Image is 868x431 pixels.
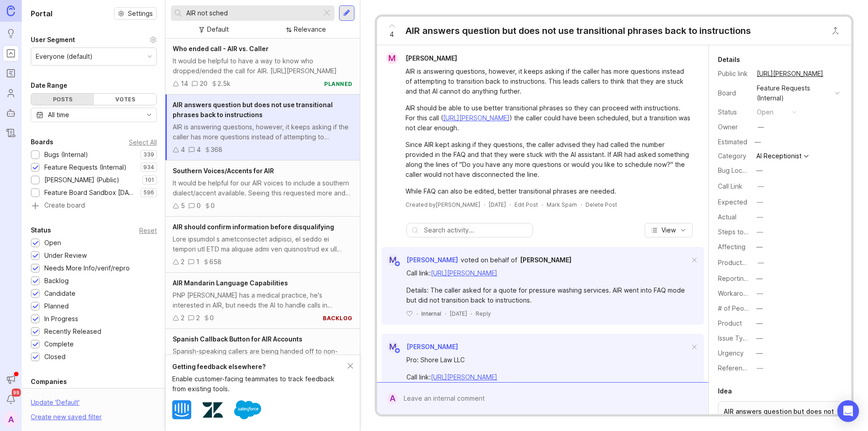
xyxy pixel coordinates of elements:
[196,257,199,267] div: 1
[197,145,201,155] div: 4
[757,289,763,298] div: —
[181,145,185,155] div: 4
[94,94,157,105] div: Votes
[489,201,506,208] a: [DATE]
[547,201,577,208] button: Mark Spam
[509,201,511,208] div: ·
[542,201,543,208] div: ·
[421,310,441,317] div: Internal
[431,373,497,381] a: [URL][PERSON_NAME]
[44,289,75,298] div: Candidate
[718,151,750,161] div: Category
[181,79,188,89] div: 14
[44,352,66,362] div: Closed
[3,65,19,81] a: Roadmaps
[394,347,401,354] img: member badge
[31,412,102,422] div: Create new saved filter
[718,213,736,221] label: Actual
[718,243,745,251] label: Affecting
[757,227,763,237] div: —
[406,285,689,305] div: Details: The caller asked for a quote for pressure washing services. AIR went into FAQ mode but d...
[406,355,689,365] div: Pro: Shore Law LLC
[661,226,676,235] span: View
[416,310,418,317] div: ·
[718,54,740,65] div: Details
[234,396,261,423] img: Salesforce logo
[718,364,758,372] label: Reference(s)
[394,260,401,267] img: member badge
[718,166,757,174] label: Bug Location
[718,275,766,282] label: Reporting Team
[44,188,136,198] div: Feature Board Sandbox [DATE]
[461,255,517,265] div: voted on behalf of
[718,304,782,312] label: # of People Affected
[381,52,464,64] a: M[PERSON_NAME]
[294,24,326,34] div: Relevance
[758,258,764,268] div: —
[756,274,763,284] div: —
[173,279,288,287] span: AIR Mandarin Language Capabilities
[406,54,457,62] span: [PERSON_NAME]
[756,303,763,313] div: —
[3,105,19,121] a: Autopilot
[3,25,19,42] a: Ideas
[173,234,353,254] div: Lore ipsumdol s ametconsectet adipisci, el seddo ei tempori utl ETD ma aliquae admi ven quisnostr...
[196,313,200,323] div: 2
[484,201,485,208] div: ·
[754,211,766,223] button: Actual
[514,201,538,208] div: Edit Post
[172,374,348,394] div: Enable customer-facing teammates to track feedback from existing tools.
[406,343,458,350] span: [PERSON_NAME]
[12,388,21,397] span: 99
[757,197,763,207] div: —
[757,363,763,373] div: —
[718,259,766,266] label: ProductboardID
[31,80,67,91] div: Date Range
[31,137,53,147] div: Boards
[165,38,360,95] a: Who ended call - AIR vs. CallerIt would be helpful to have a way to know who dropped/ended the ca...
[406,66,690,96] div: AIR is answering questions, however, it keeps asking if the caller has more questions instead of ...
[143,189,154,196] p: 596
[44,175,119,185] div: [PERSON_NAME] (Public)
[3,411,19,427] button: A
[754,196,766,208] button: Expected
[173,56,353,76] div: It would be helpful to have a way to know who dropped/ended the call for AIR. [URL][PERSON_NAME]
[31,376,67,387] div: Companies
[445,310,446,317] div: ·
[3,125,19,141] a: Changelog
[386,52,398,64] div: M
[390,29,394,39] span: 4
[387,341,399,353] div: M
[181,313,184,323] div: 2
[757,107,774,117] div: open
[139,228,157,233] div: Reset
[44,238,61,248] div: Open
[173,178,353,198] div: It would be helpful for our AIR voices to include a southern dialect/accent available. Seeing thi...
[173,223,334,231] span: AIR should confirm information before disqualifying
[114,7,157,20] button: Settings
[3,391,19,407] button: Notifications
[44,339,74,349] div: Complete
[758,122,764,132] div: —
[181,201,185,211] div: 5
[217,79,231,89] div: 2.5k
[718,334,751,342] label: Issue Type
[406,268,689,278] div: Call link:
[756,348,763,358] div: —
[837,400,859,422] div: Open Intercom Messenger
[756,166,763,175] div: —
[718,319,742,327] label: Product
[36,52,93,62] div: Everyone (default)
[752,136,764,148] div: —
[31,225,51,236] div: Status
[406,103,690,133] div: AIR should be able to use better transitional phrases so they can proceed with instructions. For ...
[757,83,831,103] div: Feature Requests (Internal)
[203,400,223,420] img: Zendesk logo
[718,122,750,132] div: Owner
[44,251,87,260] div: Under Review
[172,400,191,419] img: Intercom logo
[173,45,269,52] span: Who ended call - AIR vs. Caller
[210,313,214,323] div: 0
[431,269,497,277] a: [URL][PERSON_NAME]
[718,107,750,117] div: Status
